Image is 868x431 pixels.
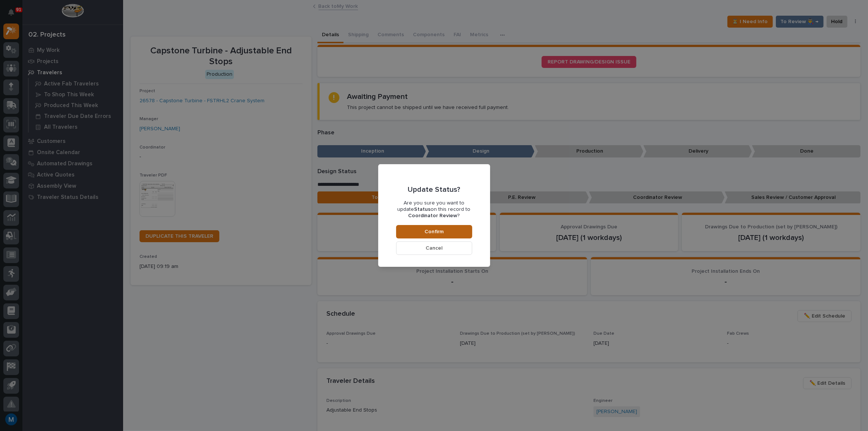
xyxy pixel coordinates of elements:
[396,200,472,219] p: Are you sure you want to update on this record to ?
[426,245,442,252] span: Cancel
[396,225,472,238] button: Confirm
[408,185,460,194] p: Update Status?
[424,228,444,235] span: Confirm
[396,241,472,255] button: Cancel
[408,213,458,218] b: Coordinator Review
[414,207,431,212] b: Status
